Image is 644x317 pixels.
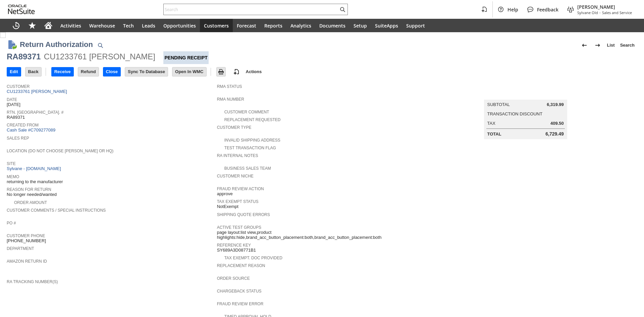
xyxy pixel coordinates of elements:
a: Analytics [286,19,315,32]
a: Activities [56,19,85,32]
span: Forecast [237,22,256,29]
a: SuiteApps [371,19,402,32]
a: Department [7,246,34,251]
a: Fraud Review Action [217,187,264,191]
span: [DATE] [7,102,20,107]
span: Tech [123,22,134,29]
div: RA89371 [7,51,41,62]
span: returning to the manufacturer [7,179,63,184]
a: Replacement reason [217,263,265,268]
span: Warehouse [89,22,115,29]
span: Analytics [290,22,311,29]
a: Sylvane - [DOMAIN_NAME] [7,166,63,171]
a: Cash Sale #C709277089 [7,127,55,133]
a: Reports [260,19,286,32]
a: Date [7,97,17,102]
a: Rtn. [GEOGRAPHIC_DATA]. # [7,110,63,115]
a: Documents [315,19,350,32]
a: Customer Type [217,125,252,130]
a: Customers [200,19,233,32]
a: Reference Key [217,243,251,248]
img: Previous [580,41,588,49]
svg: Home [44,21,52,30]
span: Activities [60,22,81,29]
input: Open In WMC [172,67,206,76]
a: Business Sales Team [224,166,271,171]
a: Customer Comments / Special Instructions [7,208,106,213]
a: Active Test Groups [217,225,261,230]
a: Tax [487,121,495,126]
input: Search [164,5,338,13]
span: [PERSON_NAME] [577,4,632,10]
span: approve [217,191,233,197]
input: Receive [52,67,73,76]
input: Refund [78,67,99,76]
a: Location (Do Not Choose [PERSON_NAME] or HQ) [7,149,113,153]
a: Memo [7,174,19,179]
input: Print [217,67,225,76]
a: Amazon Return ID [7,259,47,264]
a: Transaction Discount [487,111,543,116]
a: RA Tracking Number(s) [7,279,58,284]
span: page layout:list view,product highlights:hide,brand_acc_button_placement:both,brand_acc_button_pl... [217,230,424,240]
span: 409.50 [550,121,564,126]
svg: Shortcuts [28,21,36,30]
svg: logo [8,5,35,14]
span: 6,729.49 [545,131,564,137]
img: Next [594,41,602,49]
a: Site [7,161,16,166]
a: PO # [7,221,16,225]
input: Close [103,67,120,76]
caption: Summary [484,89,567,100]
a: Fraud Review Error [217,302,264,306]
a: Order Source [217,276,250,281]
h1: Return Authorization [20,39,93,50]
a: RMA Number [217,97,244,102]
img: add-record.svg [232,68,240,76]
a: Shipping Quote Errors [217,212,270,217]
a: Setup [350,19,371,32]
a: List [604,40,618,51]
a: Customer [7,84,30,89]
div: Shortcuts [24,19,40,32]
div: Pending Receipt [163,51,208,64]
span: - [599,10,601,15]
input: Edit [7,67,21,76]
span: Reports [264,22,282,29]
svg: Search [338,5,346,13]
a: Customer Niche [217,174,254,178]
span: Support [406,22,425,29]
input: Sync To Database [125,67,168,76]
a: RMA Status [217,84,242,89]
span: RA89371 [7,115,25,120]
span: SuiteApps [375,22,398,29]
a: Replacement Requested [224,117,281,122]
a: Recent Records [8,19,24,32]
span: Sylvane Old [577,10,598,15]
a: Test Transaction Flag [224,146,276,150]
a: Tax Exempt Status [217,199,259,204]
span: Customers [204,22,229,29]
a: Order Amount [14,200,47,205]
svg: Recent Records [12,21,20,30]
span: NotExempt [217,204,238,209]
span: No longer needed/wanted [7,192,57,197]
a: Created From [7,123,39,127]
a: Forecast [233,19,260,32]
a: Warehouse [85,19,119,32]
span: 6,319.99 [547,102,564,107]
span: Setup [354,22,367,29]
a: Home [40,19,56,32]
span: Help [507,6,518,13]
a: Tech [119,19,138,32]
span: SY689A3D08771B1 [217,248,256,253]
a: Actions [243,69,265,74]
a: Invalid Shipping Address [224,138,280,143]
a: Chargeback Status [217,289,262,294]
a: Subtotal [487,102,510,107]
a: CU1233761 [PERSON_NAME] [7,89,69,94]
a: Reason For Return [7,187,51,192]
span: [PHONE_NUMBER] [7,238,46,244]
img: Print [217,68,225,76]
img: Quick Find [96,41,104,49]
